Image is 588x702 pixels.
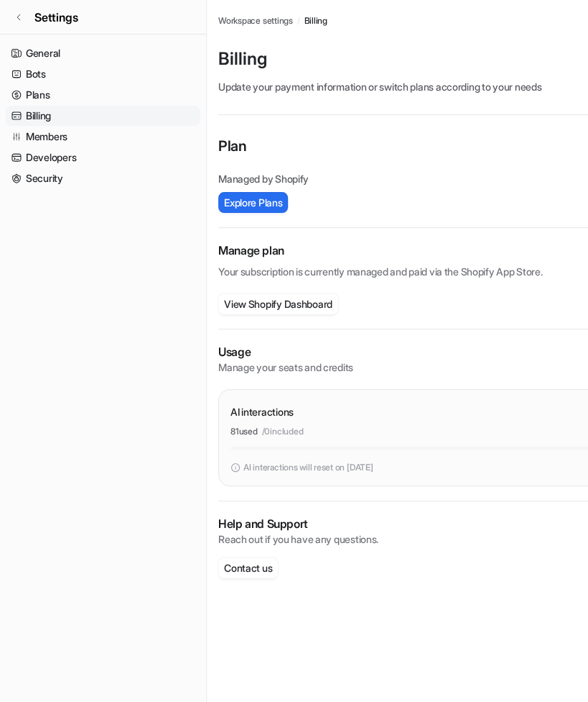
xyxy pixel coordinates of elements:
a: Billing [6,106,200,126]
p: AI interactions [230,404,294,419]
button: Explore Plans [218,192,288,213]
a: Workspace settings [218,14,293,27]
p: 81 used [230,425,258,438]
span: / [297,14,300,27]
button: Contact us [218,557,278,578]
a: Security [6,168,200,188]
p: / 0 included [262,425,304,438]
a: Plans [6,85,200,105]
a: General [6,43,200,63]
a: Billing [304,14,327,27]
span: Settings [34,9,78,26]
a: Members [6,127,200,147]
a: Developers [6,147,200,168]
button: View Shopify Dashboard [218,293,338,314]
p: AI interactions will reset on [DATE] [243,461,373,474]
a: Bots [6,64,200,84]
